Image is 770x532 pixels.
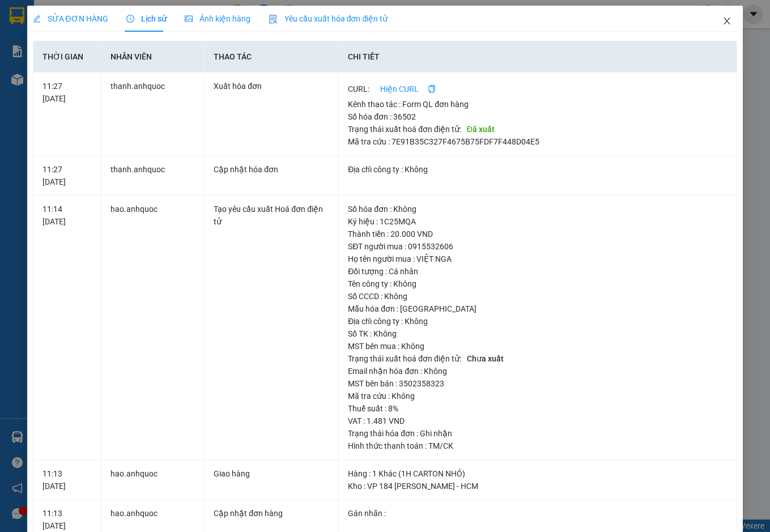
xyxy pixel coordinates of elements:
span: Đã xuất [463,124,499,135]
button: Close [711,6,743,37]
div: Kho : VP 184 [PERSON_NAME] - HCM [348,480,728,492]
div: MST bên mua : Không [348,340,728,352]
div: Địa chỉ công ty : Không [348,163,728,176]
div: Email nhận hóa đơn : Không [348,365,728,377]
div: 11:13 [DATE] [42,467,92,492]
div: 11:14 [DATE] [42,203,92,228]
span: Lịch sử [126,14,167,23]
div: Mẫu hóa đơn : [GEOGRAPHIC_DATA] [348,303,728,315]
img: icon [269,15,278,24]
div: Giao hàng [214,467,329,480]
span: Yêu cầu xuất hóa đơn điện tử [269,14,388,23]
div: Địa chỉ công ty : Không [348,315,728,327]
div: Trạng thái xuất hoá đơn điện tử : [348,352,728,365]
button: Hiện CURL [371,80,428,98]
div: Tên công ty : Không [348,278,728,290]
div: 11:13 [DATE] [42,507,92,532]
div: Thành tiền : 20.000 VND [348,228,728,240]
td: thanh.anhquoc [101,156,205,196]
td: thanh.anhquoc [101,73,205,156]
div: Số CCCD : Không [348,290,728,303]
div: Cập nhật hóa đơn [214,163,329,176]
div: Mã tra cứu : Không [348,390,728,402]
div: SĐT người mua : 0915532606 [348,240,728,253]
td: hao.anhquoc [101,195,205,460]
div: 11:27 [DATE] [42,80,92,105]
span: clock-circle [126,15,134,23]
span: Hiện CURL [380,83,419,95]
div: 11:27 [DATE] [42,163,92,188]
div: CURL : [348,80,728,98]
div: Kênh thao tác : Form QL đơn hàng [348,98,728,110]
div: Ký hiệu : 1C25MQA [348,215,728,228]
div: Xuất hóa đơn [214,80,329,92]
div: Mã tra cứu : 7E91B35C327F4675B75FDF7F448D04E5 [348,135,728,148]
th: Chi tiết [339,41,737,73]
div: Tạo yêu cầu xuất Hoá đơn điện tử [214,203,329,228]
th: Nhân viên [101,41,205,73]
div: Hình thức thanh toán : TM/CK [348,440,728,452]
span: edit [33,15,41,23]
div: Thuế suất : 8% [348,402,728,415]
div: Trạng thái xuất hoá đơn điện tử : [348,123,728,135]
div: Gán nhãn : [348,507,728,520]
div: Trạng thái hóa đơn : Ghi nhận [348,427,728,440]
div: Số hóa đơn : 36502 [348,110,728,123]
div: Cập nhật đơn hàng [214,507,329,520]
span: copy [428,85,436,93]
td: hao.anhquoc [101,460,205,500]
span: close [722,16,731,25]
div: Số TK : Không [348,327,728,340]
span: Chưa xuất [463,353,508,364]
span: SỬA ĐƠN HÀNG [33,14,108,23]
div: Số hóa đơn : Không [348,203,728,215]
span: picture [185,15,193,23]
th: Thời gian [33,41,102,73]
span: Ảnh kiện hàng [185,14,250,23]
div: Đối tượng : Cá nhân [348,265,728,278]
th: Thao tác [205,41,339,73]
div: Hàng : 1 Khác (1H CARTON NHỎ) [348,467,728,480]
div: MST bên bán : 3502358323 [348,377,728,390]
div: VAT : 1.481 VND [348,415,728,427]
div: Họ tên người mua : VIỆT NGA [348,253,728,265]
